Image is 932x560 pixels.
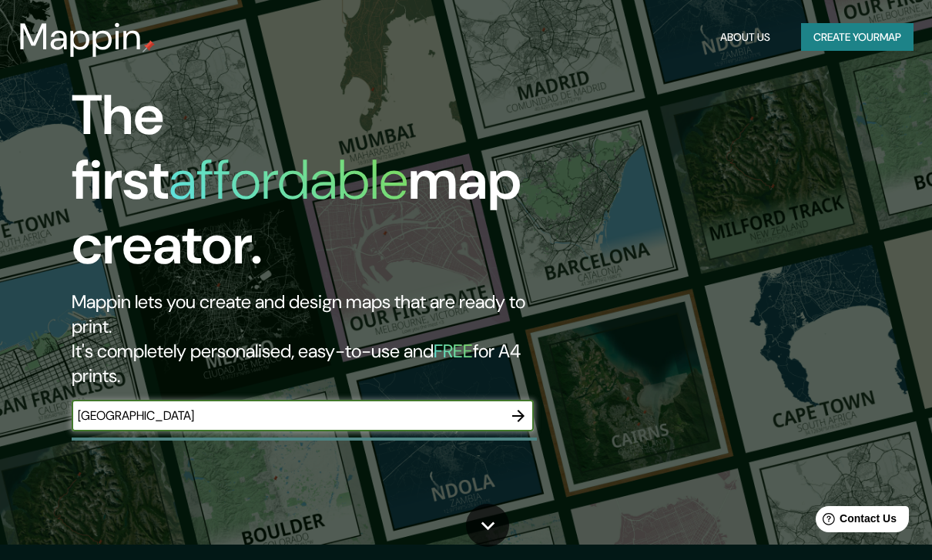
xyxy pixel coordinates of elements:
[801,23,914,52] button: Create yourmap
[795,500,915,543] iframe: Help widget launcher
[72,290,538,388] h2: Mappin lets you create and design maps that are ready to print. It's completely personalised, eas...
[72,407,503,424] input: Choose your favourite place
[714,23,776,52] button: About Us
[18,15,142,59] h3: Mappin
[434,339,473,363] h5: FREE
[169,144,408,216] h1: affordable
[72,83,538,290] h1: The first map creator.
[142,40,155,52] img: mappin-pin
